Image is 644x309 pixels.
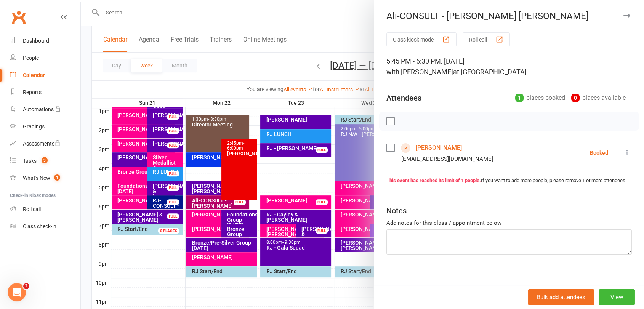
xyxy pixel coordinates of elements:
a: People [10,50,80,67]
a: Clubworx [9,8,28,27]
div: Reports [23,89,42,95]
div: Assessments [23,141,61,147]
div: 1 [515,94,524,102]
div: 5:45 PM - 6:30 PM, [DATE] [386,56,632,77]
a: [PERSON_NAME] [416,142,462,154]
a: Reports [10,84,80,101]
a: Assessments [10,135,80,152]
div: places available [571,93,626,103]
div: places booked [515,93,565,103]
iframe: Intercom live chat [8,283,26,301]
button: Class kiosk mode [386,32,457,46]
div: People [23,55,39,61]
span: 2 [23,283,29,289]
div: Add notes for this class / appointment below [386,218,632,227]
div: Attendees [386,93,421,103]
a: What's New1 [10,170,80,187]
span: 3 [42,157,48,163]
span: 1 [54,174,60,181]
a: Gradings [10,118,80,135]
a: Class kiosk mode [10,218,80,235]
div: Notes [386,205,407,216]
a: Dashboard [10,32,80,50]
div: [EMAIL_ADDRESS][DOMAIN_NAME] [401,154,493,164]
strong: This event has reached its limit of 1 people. [386,178,481,183]
div: If you want to add more people, please remove 1 or more attendees. [386,177,632,185]
div: Calendar [23,72,45,78]
a: Tasks 3 [10,152,80,170]
div: Roll call [23,206,41,212]
div: Class check-in [23,223,56,229]
div: 0 [571,94,580,102]
div: Booked [590,150,608,155]
div: Ali-CONSULT - [PERSON_NAME] [PERSON_NAME] [374,11,644,21]
div: Gradings [23,123,45,130]
button: Roll call [463,32,510,46]
span: with [PERSON_NAME] [386,68,453,76]
div: Tasks [23,158,37,164]
a: Automations [10,101,80,118]
a: Roll call [10,201,80,218]
button: View [599,289,635,305]
button: Bulk add attendees [528,289,594,305]
div: Automations [23,106,54,112]
div: Dashboard [23,38,49,44]
div: What's New [23,175,50,181]
span: at [GEOGRAPHIC_DATA] [453,68,527,76]
a: Calendar [10,67,80,84]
